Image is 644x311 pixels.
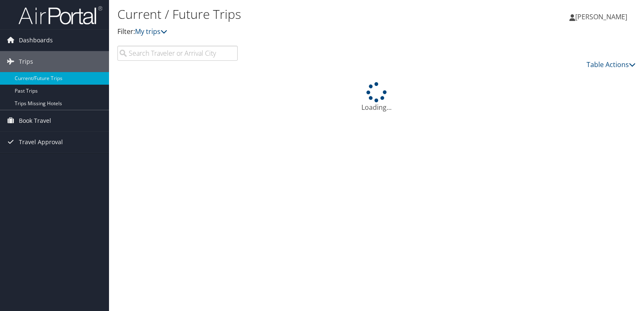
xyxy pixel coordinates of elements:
span: Book Travel [19,110,51,131]
a: My trips [135,27,167,36]
span: Dashboards [19,30,53,51]
p: Filter: [117,26,463,37]
a: Table Actions [587,60,636,69]
span: [PERSON_NAME] [575,12,627,21]
input: Search Traveler or Arrival City [117,46,238,61]
h1: Current / Future Trips [117,5,463,23]
span: Travel Approval [19,132,63,153]
a: [PERSON_NAME] [569,4,636,29]
div: Loading... [117,82,636,112]
img: airportal-logo.png [18,5,102,25]
span: Trips [19,51,33,72]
